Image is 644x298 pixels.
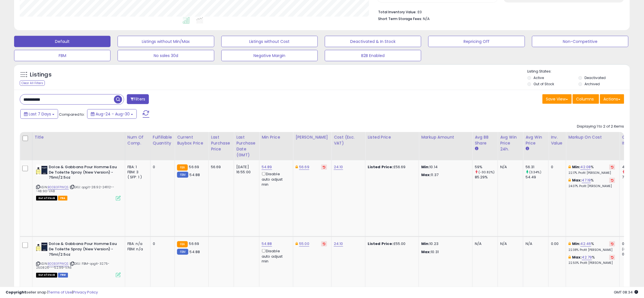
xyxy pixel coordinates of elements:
[177,165,188,171] small: FBA
[48,185,69,190] a: B00B3FPWQS
[622,247,630,251] small: (0%)
[551,165,562,170] div: 0
[36,165,47,176] img: 4100Ekm0voL._SL40_.jpg
[582,178,591,183] a: 47.19
[29,111,51,117] span: Last 7 Days
[368,134,416,140] div: Listed Price
[299,241,309,247] a: 55.00
[190,172,200,178] span: 54.88
[568,255,615,265] div: %
[572,241,581,246] b: Min:
[334,164,343,170] a: 24.10
[127,170,146,175] div: FBM: 3
[526,165,548,170] div: 56.31
[14,50,111,61] button: FBM
[551,241,562,246] div: 0.00
[572,164,581,170] b: Min:
[20,109,58,119] button: Last 7 Days
[378,10,416,14] b: Total Inventory Value:
[96,111,130,117] span: Aug-24 - Aug-30
[262,171,289,187] div: Disable auto adjust min
[236,165,255,175] div: [DATE] 16:55:00
[478,170,495,174] small: (-30.82%)
[153,134,172,146] div: Fulfillable Quantity
[299,164,309,170] a: 56.69
[368,164,393,170] b: Listed Price:
[421,164,430,170] strong: Min:
[35,134,123,140] div: Title
[534,75,544,80] label: Active
[127,165,146,170] div: FBA: 1
[421,249,468,255] p: 10.31
[127,134,148,146] div: Num of Comp.
[58,196,68,201] span: FBA
[211,165,230,170] div: 56.69
[87,109,137,119] button: Aug-24 - Aug-30
[6,290,98,295] div: seller snap | |
[177,134,206,146] div: Current Buybox Price
[582,255,592,260] a: 42.79
[500,165,519,170] div: N/A
[36,185,114,193] span: | SKU: qogit-28.92-241112---48.90-VA8
[36,165,121,200] div: ASIN:
[378,8,620,15] li: £0
[378,16,422,21] b: Short Term Storage Fees:
[542,94,572,104] button: Save View
[153,241,170,246] div: 0
[421,165,468,170] p: 10.14
[568,165,615,175] div: %
[577,124,624,129] div: Displaying 1 to 2 of 2 items
[36,262,110,270] span: | SKU: FBM-qogit-32.75-250826---52.99-VA6
[532,36,628,47] button: Non-Competitive
[59,112,85,117] span: Compared to:
[262,241,272,247] a: 54.88
[421,172,431,178] strong: Max:
[262,248,289,264] div: Disable auto adjust min
[334,134,363,146] div: Cost (Exc. VAT)
[153,165,170,170] div: 0
[211,134,231,152] div: Last Purchase Price
[428,36,525,47] button: Repricing Off
[368,241,414,246] div: £55.00
[236,134,257,158] div: Last Purchase Date (GMT)
[262,164,272,170] a: 54.89
[526,175,548,180] div: 54.49
[423,16,430,21] span: N/A
[585,75,606,80] label: Deactivated
[581,241,591,247] a: 42.46
[421,249,431,255] strong: Max:
[568,248,615,252] p: 22.38% Profit [PERSON_NAME]
[127,175,146,180] div: ( SFP: 1 )
[36,196,57,201] span: All listings that are currently out of stock and unavailable for purchase on Amazon
[6,290,26,295] strong: Copyright
[568,134,617,140] div: Markup on Cost
[118,50,214,61] button: No sales 30d
[622,134,643,146] div: Ordered Items
[127,241,146,246] div: FBA: n/a
[566,132,620,160] th: The percentage added to the cost of goods (COGS) that forms the calculator for Min & Max prices.
[36,241,47,253] img: 4100Ekm0voL._SL40_.jpg
[334,241,343,247] a: 24.10
[526,146,529,151] small: Avg Win Price.
[526,134,546,146] div: Avg Win Price
[118,36,214,47] button: Listings without Min/Max
[221,50,318,61] button: Negative Margin
[30,71,52,79] h5: Listings
[48,262,69,266] a: B00B3FPWQS
[585,82,600,86] label: Archived
[576,96,594,102] span: Columns
[568,184,615,188] p: 24.07% Profit [PERSON_NAME]
[189,241,199,246] span: 56.69
[568,178,615,188] div: %
[421,241,430,246] strong: Min:
[475,134,495,146] div: Avg BB Share
[475,146,478,151] small: Avg BB Share.
[534,82,554,86] label: Out of Stock
[568,261,615,265] p: 22.50% Profit [PERSON_NAME]
[528,69,630,74] p: Listing States:
[421,134,470,140] div: Markup Amount
[551,134,564,146] div: Inv. value
[189,164,199,170] span: 56.69
[368,241,393,246] b: Listed Price:
[14,36,111,47] button: Default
